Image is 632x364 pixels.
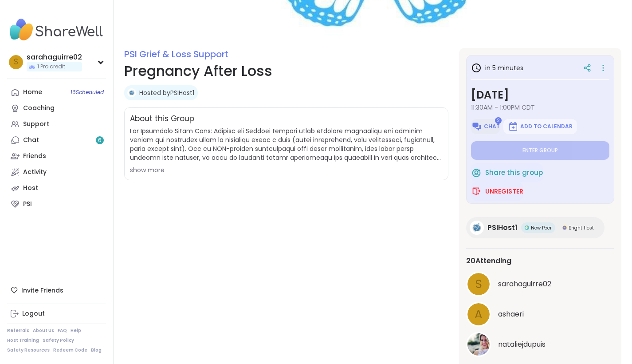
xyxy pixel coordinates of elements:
[37,63,65,71] span: 1 Pro credit
[471,163,543,182] button: Share this group
[7,132,106,148] a: Chat6
[471,103,609,112] span: 11:30AM - 1:00PM CDT
[23,88,42,97] div: Home
[23,200,32,209] div: PSI
[498,339,546,350] span: nataliejdupuis
[98,137,102,144] span: 6
[495,117,502,124] span: 2
[466,302,614,327] a: aashaeri
[525,226,529,230] img: New Peer
[23,136,39,145] div: Chat
[127,88,136,97] img: PSIHost1
[7,148,106,164] a: Friends
[7,337,39,344] a: Host Training
[7,180,106,196] a: Host
[7,347,50,353] a: Safety Resources
[71,89,104,96] span: 16 Scheduled
[14,56,18,68] span: s
[130,127,443,162] span: Lor Ipsumdolo Sitam Cons: Adipisc eli Seddoei tempori utlab etdolore magnaaliqu eni adminim venia...
[139,88,194,97] a: Hosted byPSIHost1
[498,309,524,320] span: ashaeri
[498,279,551,289] span: sarahaguirre02
[7,306,106,322] a: Logout
[466,217,605,238] a: PSIHost1PSIHost1New PeerNew PeerBright HostBright Host
[7,328,29,334] a: Referrals
[467,333,490,356] img: nataliejdupuis
[471,167,482,178] img: ShareWell Logomark
[508,121,518,132] img: ShareWell Logomark
[569,225,594,231] span: Bright Host
[531,225,552,231] span: New Peer
[471,141,609,160] button: Enter group
[91,347,102,353] a: Blog
[484,123,500,130] span: Chat
[485,168,543,178] span: Share this group
[23,104,55,113] div: Coaching
[7,84,106,100] a: Home16Scheduled
[466,272,614,297] a: ssarahaguirre02
[7,164,106,180] a: Activity
[471,119,499,134] button: Chat
[466,332,614,357] a: nataliejdupuisnataliejdupuis
[23,184,38,193] div: Host
[562,226,567,230] img: Bright Host
[124,48,228,60] a: PSI Grief & Loss Support
[471,182,523,201] button: Unregister
[71,328,81,334] a: Help
[58,328,67,334] a: FAQ
[43,337,74,344] a: Safety Policy
[7,14,106,45] img: ShareWell Nav Logo
[487,222,518,233] span: PSIHost1
[475,276,482,293] span: s
[7,100,106,116] a: Coaching
[53,347,87,353] a: Redeem Code
[466,256,511,266] span: 20 Attending
[130,166,443,174] div: show more
[522,147,558,154] span: Enter group
[130,113,194,125] h2: About this Group
[503,119,577,134] button: Add to Calendar
[27,52,82,62] div: sarahaguirre02
[471,63,523,73] h3: in 5 minutes
[471,121,482,132] img: ShareWell Logomark
[7,282,106,298] div: Invite Friends
[7,116,106,132] a: Support
[23,152,46,161] div: Friends
[124,60,448,82] h1: Pregnancy After Loss
[7,196,106,212] a: PSI
[520,123,573,130] span: Add to Calendar
[23,120,49,129] div: Support
[23,168,47,177] div: Activity
[33,328,54,334] a: About Us
[475,306,483,323] span: a
[22,309,45,318] div: Logout
[485,187,523,196] span: Unregister
[470,221,484,235] img: PSIHost1
[471,186,482,197] img: ShareWell Logomark
[471,87,609,103] h3: [DATE]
